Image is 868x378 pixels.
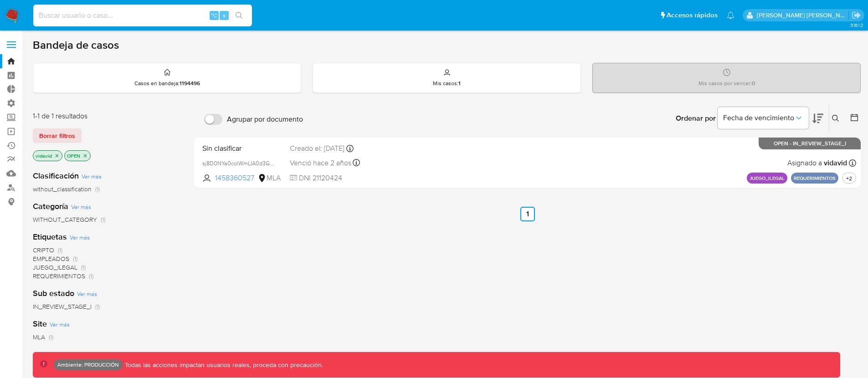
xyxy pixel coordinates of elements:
p: victor.david@mercadolibre.com.co [757,11,849,20]
span: ⌥ [211,11,217,20]
span: s [223,11,226,20]
button: search-icon [230,9,248,22]
input: Buscar usuario o caso... [33,10,252,21]
p: Todas las acciones impactan usuarios reales, proceda con precaución. [123,361,323,369]
a: Salir [852,10,861,20]
a: Notificaciones [727,11,734,19]
p: Ambiente: PRODUCCIÓN [57,363,119,367]
span: Accesos rápidos [667,10,718,20]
